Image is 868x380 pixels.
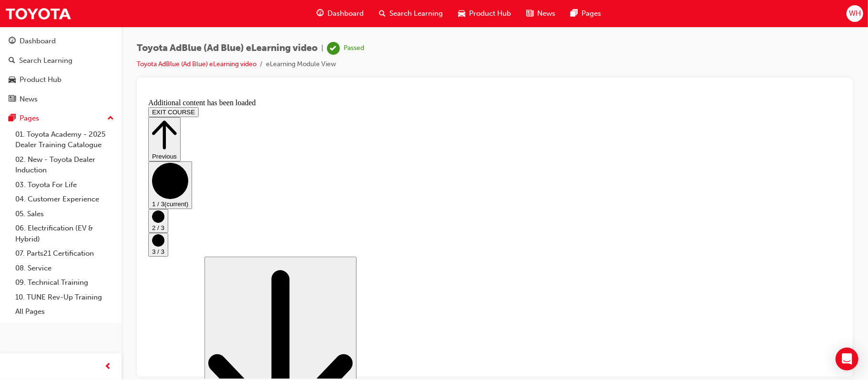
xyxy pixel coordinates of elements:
span: News [537,8,555,19]
a: 09. Technical Training [11,275,118,290]
span: 3 / 3 [8,153,20,160]
div: News [20,94,38,105]
button: Pages [4,110,118,127]
div: Additional content has been loaded [4,4,697,12]
div: Pages [20,113,39,124]
div: Product Hub [20,74,61,85]
a: 05. Sales [11,207,118,221]
button: WH [847,5,863,22]
span: Pages [582,8,601,19]
a: 07. Parts21 Certification [11,246,118,261]
span: car-icon [458,8,465,20]
span: learningRecordVerb_PASS-icon [327,42,340,55]
a: News [4,90,118,108]
span: search-icon [379,8,386,20]
a: 03. Toyota For Life [11,178,118,192]
span: car-icon [9,76,16,84]
span: WH [849,8,861,19]
span: Toyota AdBlue (Ad Blue) eLearning video [137,43,317,54]
a: search-iconSearch Learning [371,4,450,23]
a: pages-iconPages [563,4,609,23]
a: 08. Service [11,261,118,276]
a: Dashboard [4,32,118,50]
button: 2 / 3 [4,114,24,138]
span: 1 / 3 [8,106,20,113]
a: Search Learning [4,52,118,70]
a: 06. Electrification (EV & Hybrid) [11,221,118,246]
a: 02. New - Toyota Dealer Induction [11,152,118,178]
span: Dashboard [327,8,364,19]
a: Toyota AdBlue (Ad Blue) eLearning video [137,60,256,68]
span: 2 / 3 [8,130,20,137]
span: news-icon [9,95,16,104]
button: Previous [4,22,36,67]
div: Open Intercom Messenger [836,348,858,370]
button: 3 / 3 [4,138,24,162]
a: 04. Customer Experience [11,192,118,207]
div: Search Learning [19,55,72,66]
span: pages-icon [571,8,578,20]
div: Passed [344,44,364,53]
a: All Pages [11,304,118,319]
a: news-iconNews [519,4,563,23]
li: eLearning Module View [266,59,336,70]
span: pages-icon [9,114,16,123]
span: up-icon [107,112,114,125]
span: Search Learning [389,8,443,19]
span: Product Hub [469,8,511,19]
a: car-iconProduct Hub [450,4,519,23]
button: 1 / 3(current) [4,67,48,114]
a: 10. TUNE Rev-Up Training [11,290,118,305]
span: guage-icon [317,8,324,20]
span: news-icon [526,8,533,20]
a: 01. Toyota Academy - 2025 Dealer Training Catalogue [11,127,118,152]
button: DashboardSearch LearningProduct HubNews [4,30,118,110]
img: Trak [5,3,71,24]
span: guage-icon [9,37,16,46]
span: prev-icon [105,361,112,373]
div: Step controls [4,22,697,366]
a: Product Hub [4,71,118,89]
span: search-icon [9,57,15,65]
a: guage-iconDashboard [309,4,371,23]
div: Dashboard [20,36,56,47]
button: EXIT COURSE [4,12,54,22]
span: | [321,43,323,54]
span: Previous [8,58,32,65]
